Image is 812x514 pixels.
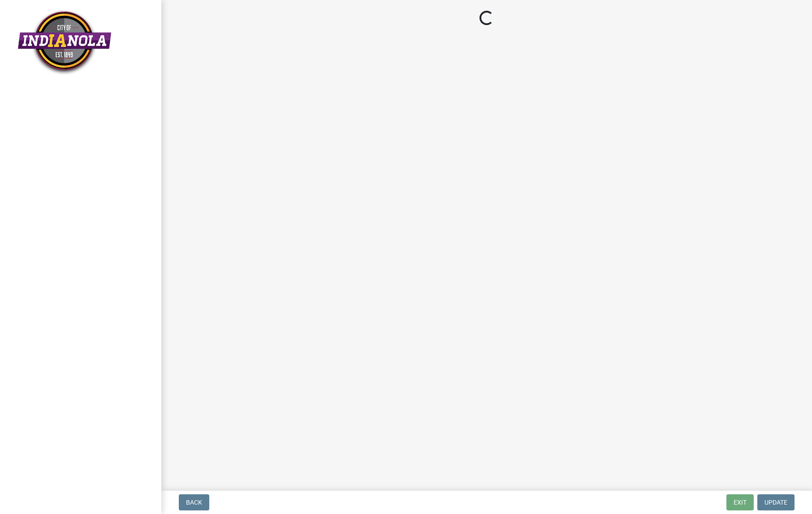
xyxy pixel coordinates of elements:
span: Update [764,499,787,506]
img: City of Indianola, Iowa [18,9,111,75]
span: Back [186,499,202,506]
button: Update [757,494,795,510]
button: Exit [726,494,754,510]
button: Back [179,494,209,510]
